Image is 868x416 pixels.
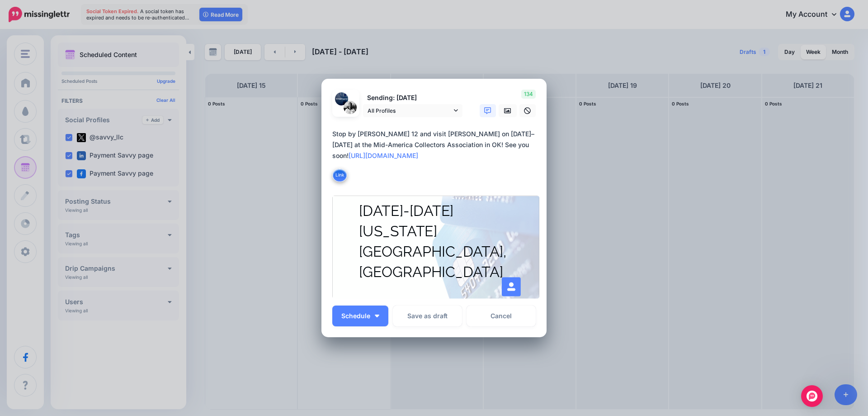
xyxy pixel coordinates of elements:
[341,313,370,319] span: Schedule
[521,90,536,99] span: 134
[363,104,462,117] a: All Profiles
[332,129,540,172] div: Stop by [PERSON_NAME] 12 and visit [PERSON_NAME] on [DATE]–[DATE] at the Mid-America Collectors A...
[332,168,347,182] button: Link
[375,315,379,317] img: arrow-down-white.png
[467,306,536,326] a: Cancel
[368,106,452,115] span: All Profiles
[393,306,462,326] button: Save as draft
[335,92,348,105] img: lErBTnFP-22570.jpg
[363,93,462,103] p: Sending: [DATE]
[344,101,357,114] img: 1574434588497-66785.png
[801,385,823,407] div: Open Intercom Messenger
[332,306,388,326] button: Schedule
[359,201,513,282] div: [DATE]-[DATE] [US_STATE][GEOGRAPHIC_DATA], [GEOGRAPHIC_DATA]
